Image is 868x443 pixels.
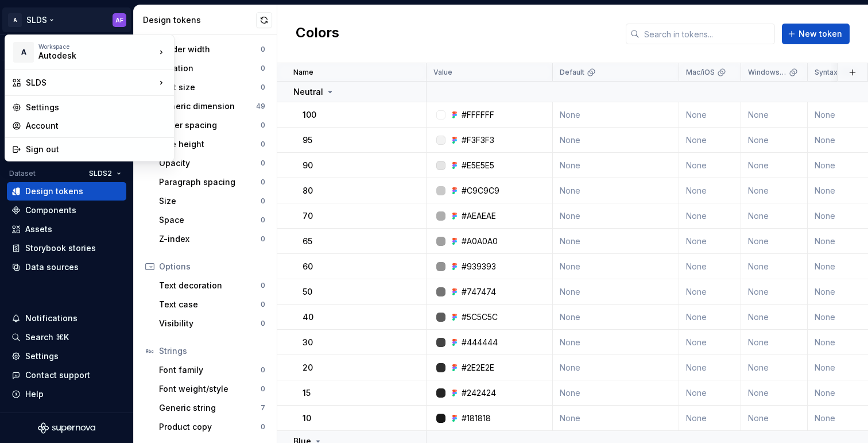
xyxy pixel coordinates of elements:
[26,120,167,132] div: Account
[26,102,167,113] div: Settings
[38,50,136,61] div: Autodesk
[38,43,156,50] div: Workspace
[26,77,156,88] div: SLDS
[13,42,34,63] div: A
[26,144,167,155] div: Sign out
